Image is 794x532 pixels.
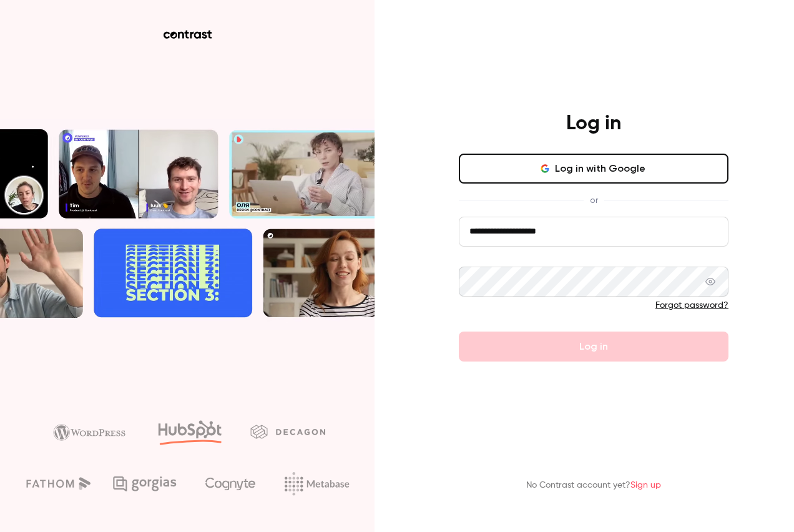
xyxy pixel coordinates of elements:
button: Log in with Google [459,154,728,184]
h4: Log in [566,111,621,136]
a: Forgot password? [655,301,728,310]
img: decagon [250,425,325,438]
span: or [584,194,604,207]
a: Sign up [630,481,661,490]
p: No Contrast account yet? [526,479,661,492]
